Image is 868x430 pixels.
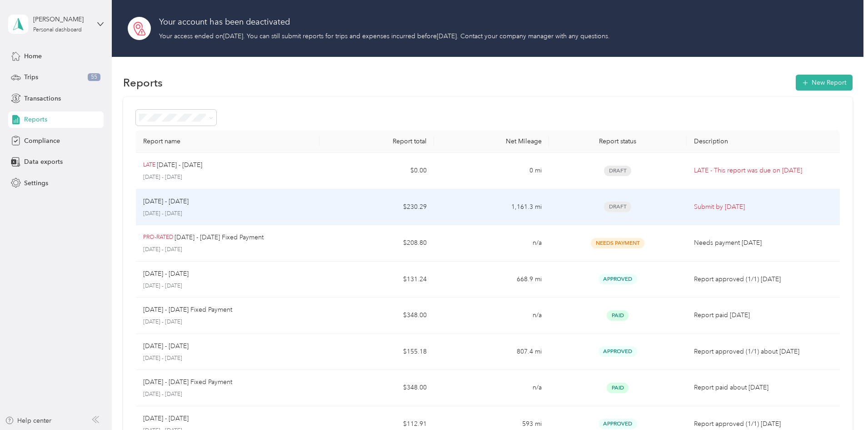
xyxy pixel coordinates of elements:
[175,233,264,243] p: [DATE] - [DATE] Fixed Payment
[599,346,637,357] span: Approved
[694,419,833,429] p: Report approved (1/1) [DATE]
[159,31,610,41] p: Your access ended on [DATE] . You can still submit reports for trips and expenses incurred before...
[123,78,163,87] h1: Reports
[694,310,833,320] p: Report paid [DATE]
[143,269,189,279] p: [DATE] - [DATE]
[319,262,434,298] td: $131.24
[694,383,833,393] p: Report paid about [DATE]
[434,153,549,189] td: 0 mi
[319,225,434,262] td: $208.80
[694,166,833,176] p: LATE - This report was due on [DATE]
[319,189,434,226] td: $230.29
[143,377,232,387] p: [DATE] - [DATE] Fixed Payment
[143,197,189,207] p: [DATE] - [DATE]
[434,225,549,262] td: n/a
[319,153,434,189] td: $0.00
[687,130,840,153] th: Description
[434,298,549,334] td: n/a
[599,419,637,429] span: Approved
[143,354,312,363] p: [DATE] - [DATE]
[143,246,312,254] p: [DATE] - [DATE]
[694,347,833,357] p: Report approved (1/1) about [DATE]
[319,298,434,334] td: $348.00
[143,390,312,399] p: [DATE] - [DATE]
[143,341,189,351] p: [DATE] - [DATE]
[143,210,312,218] p: [DATE] - [DATE]
[143,282,312,290] p: [DATE] - [DATE]
[591,238,644,248] span: Needs Payment
[604,202,631,212] span: Draft
[24,157,63,167] span: Data exports
[5,416,51,425] button: Help center
[434,130,549,153] th: Net Mileage
[33,15,90,24] div: [PERSON_NAME]
[24,115,47,124] span: Reports
[556,137,679,145] div: Report status
[694,202,833,212] p: Submit by [DATE]
[143,233,173,242] p: PRO-RATED
[694,238,833,248] p: Needs payment [DATE]
[604,166,631,176] span: Draft
[136,130,319,153] th: Report name
[24,94,61,103] span: Transactions
[24,51,42,61] span: Home
[159,16,610,28] h2: Your account has been deactivated
[24,178,48,188] span: Settings
[33,27,82,33] div: Personal dashboard
[143,161,155,169] p: LATE
[157,160,202,170] p: [DATE] - [DATE]
[319,370,434,406] td: $348.00
[319,130,434,153] th: Report total
[434,334,549,370] td: 807.4 mi
[143,414,189,424] p: [DATE] - [DATE]
[434,189,549,226] td: 1,161.3 mi
[24,72,38,82] span: Trips
[24,136,60,146] span: Compliance
[88,73,100,81] span: 55
[817,379,868,430] iframe: Everlance-gr Chat Button Frame
[607,383,629,393] span: Paid
[143,318,312,326] p: [DATE] - [DATE]
[796,75,853,91] button: New Report
[694,274,833,284] p: Report approved (1/1) [DATE]
[607,310,629,321] span: Paid
[434,370,549,406] td: n/a
[319,334,434,370] td: $155.18
[434,262,549,298] td: 668.9 mi
[599,274,637,284] span: Approved
[143,305,232,315] p: [DATE] - [DATE] Fixed Payment
[143,173,312,182] p: [DATE] - [DATE]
